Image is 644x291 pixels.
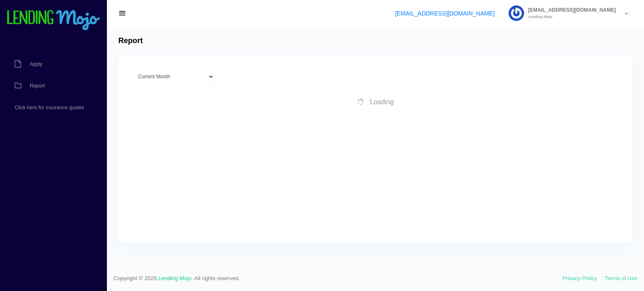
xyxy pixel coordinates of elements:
[524,15,616,19] small: Lending Mojo
[395,10,494,17] a: [EMAIL_ADDRESS][DOMAIN_NAME]
[118,36,143,46] h4: Report
[158,275,192,281] a: Lending Mojo
[370,98,394,106] span: Loading
[30,62,42,67] span: Apply
[114,274,563,283] span: Copyright © 2025. . All rights reserved.
[563,275,597,281] a: Privacy Policy
[30,83,45,88] span: Report
[509,5,524,21] img: Profile image
[605,275,637,281] a: Terms of Use
[524,8,616,13] span: [EMAIL_ADDRESS][DOMAIN_NAME]
[6,10,101,31] img: logo-small.png
[15,105,84,110] span: Click here for insurance quotes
